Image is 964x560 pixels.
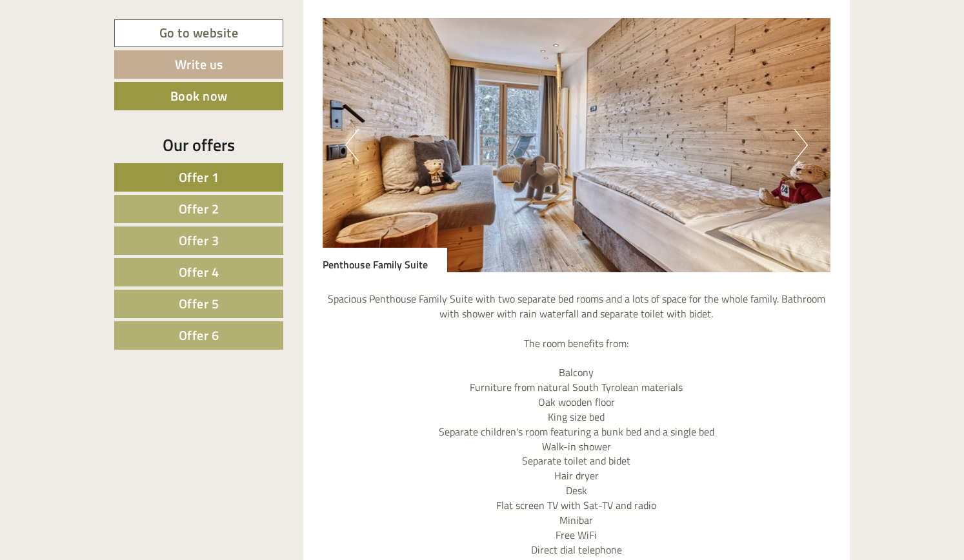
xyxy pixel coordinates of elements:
[323,18,831,272] img: image
[179,262,219,282] span: Offer 4
[179,294,219,314] span: Offer 5
[114,82,283,110] a: Book now
[179,167,219,187] span: Offer 1
[345,129,359,161] button: Previous
[179,325,219,345] span: Offer 6
[114,50,283,79] a: Write us
[323,248,447,272] div: Penthouse Family Suite
[179,199,219,219] span: Offer 2
[794,129,808,161] button: Next
[114,133,283,157] div: Our offers
[114,19,283,47] a: Go to website
[179,230,219,250] span: Offer 3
